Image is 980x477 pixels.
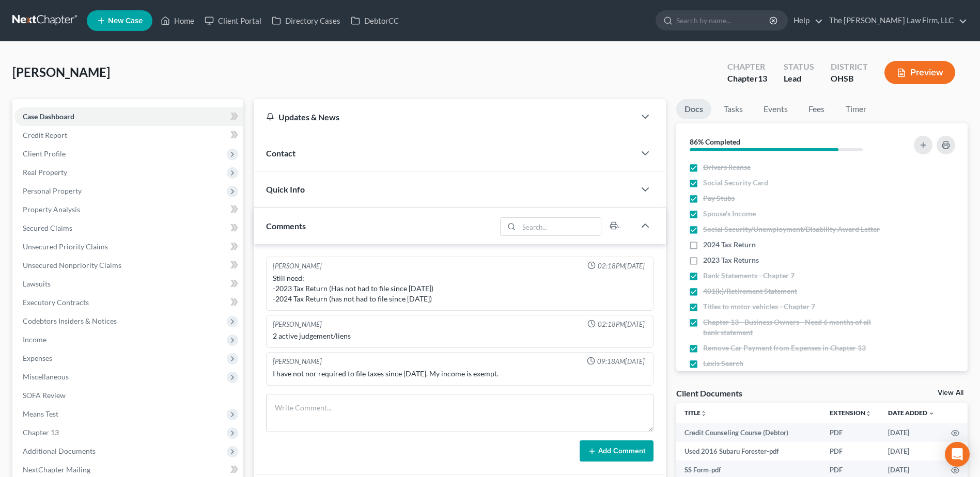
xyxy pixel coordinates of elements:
span: Social Security/Unemployment/Disability Award Letter [703,224,880,234]
i: unfold_more [865,410,872,417]
div: [PERSON_NAME] [273,261,322,271]
input: Search by name... [676,11,771,30]
div: I have not nor required to file taxes since [DATE]. My income is exempt. [273,369,647,379]
a: Client Portal [199,11,267,30]
div: OHSB [831,73,868,85]
span: Bank Statements - Chapter 7 [703,271,795,281]
span: Executory Contracts [23,298,89,307]
span: Credit Report [23,131,67,139]
a: Unsecured Nonpriority Claims [14,256,243,275]
div: District [831,61,868,73]
span: 2023 Tax Returns [703,255,759,265]
span: 2024 Tax Return [703,240,756,250]
span: 13 [758,73,767,83]
div: Open Intercom Messenger [945,442,970,467]
span: Spouse's Income [703,209,756,219]
div: 2 active judgement/liens [273,331,647,341]
button: Preview [884,61,955,84]
td: [DATE] [880,423,943,442]
span: 401(k)/Retirement Statement [703,286,797,296]
a: Titleunfold_more [685,409,707,417]
td: Used 2016 Subaru Forester-pdf [676,442,821,460]
a: View All [938,389,963,396]
td: [DATE] [880,442,943,460]
span: Real Property [23,168,67,177]
input: Search... [519,218,601,235]
span: NextChapter Mailing [23,465,90,474]
div: Client Documents [676,388,742,399]
a: Home [155,11,199,30]
a: Events [755,99,796,119]
span: New Case [108,17,143,25]
a: DebtorCC [346,11,404,30]
i: expand_more [928,410,935,417]
span: Pay Stubs [703,193,735,203]
div: [PERSON_NAME] [273,357,322,367]
span: Quick Info [266,184,305,194]
div: Chapter [727,61,767,73]
div: Updates & News [266,112,623,122]
a: Unsecured Priority Claims [14,237,243,256]
a: Executory Contracts [14,293,243,312]
span: Drivers license [703,162,751,172]
a: The [PERSON_NAME] Law Firm, LLC [824,11,967,30]
a: Extensionunfold_more [830,409,872,417]
td: Credit Counseling Course (Debtor) [676,423,821,442]
a: Secured Claims [14,219,243,237]
span: Client Profile [23,149,66,158]
span: Unsecured Nonpriority Claims [23,261,121,269]
span: Lawsuits [23,279,51,288]
div: Chapter [727,73,767,85]
td: PDF [821,442,880,460]
span: Secured Claims [23,224,72,232]
a: Docs [676,99,711,119]
strong: 86% Completed [690,137,740,146]
a: Fees [800,99,833,119]
td: PDF [821,423,880,442]
a: Date Added expand_more [888,409,935,417]
span: [PERSON_NAME] [12,65,110,79]
span: Case Dashboard [23,112,74,121]
span: Personal Property [23,186,82,195]
div: Status [784,61,814,73]
a: SOFA Review [14,386,243,405]
button: Add Comment [580,440,654,462]
span: Codebtors Insiders & Notices [23,316,117,325]
span: Means Test [23,409,58,418]
span: Comments [266,221,306,231]
span: Additional Documents [23,447,96,455]
span: Property Analysis [23,205,80,214]
span: 02:18PM[DATE] [598,320,645,329]
div: Lead [784,73,814,85]
span: Expenses [23,354,52,362]
i: unfold_more [701,410,707,417]
span: Remove Car Payment from Expenses in Chapter 13 [703,343,866,353]
span: Contact [266,148,295,158]
a: Credit Report [14,126,243,145]
div: Still need: -2023 Tax Return (Has not had to file since [DATE]) -2024 Tax Return (has not had to ... [273,273,647,304]
a: Tasks [715,99,751,119]
span: Miscellaneous [23,372,69,381]
span: SOFA Review [23,391,66,400]
span: 09:18AM[DATE] [597,357,645,367]
a: Lawsuits [14,275,243,293]
span: Chapter 13 [23,428,59,437]
a: Case Dashboard [14,107,243,126]
span: 02:18PM[DATE] [598,261,645,271]
div: [PERSON_NAME] [273,320,322,329]
a: Property Analysis [14,200,243,219]
a: Directory Cases [267,11,346,30]
span: Income [23,335,46,344]
a: Help [788,11,823,30]
span: Lexis Search [703,358,743,369]
span: Chapter 13 - Business Owners - Need 6 months of all bank statement [703,317,886,338]
span: Titles to motor vehicles - Chapter 7 [703,301,815,312]
span: Unsecured Priority Claims [23,242,108,251]
a: Timer [837,99,875,119]
span: Social Security Card [703,178,768,188]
